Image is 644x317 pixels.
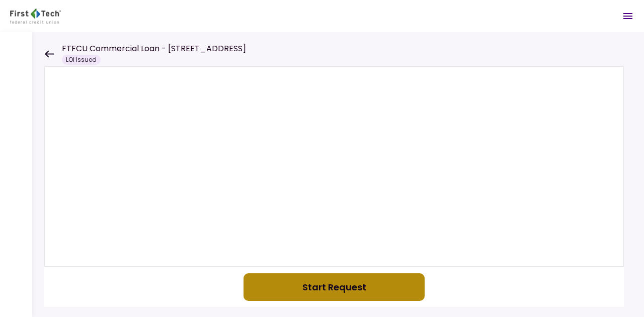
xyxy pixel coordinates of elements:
[616,4,640,28] button: Open menu
[44,66,624,267] iframe: Welcome
[244,273,425,301] button: Start Request
[62,55,101,65] div: LOI Issued
[62,43,246,55] h1: FTFCU Commercial Loan - [STREET_ADDRESS]
[10,9,61,24] img: Partner icon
